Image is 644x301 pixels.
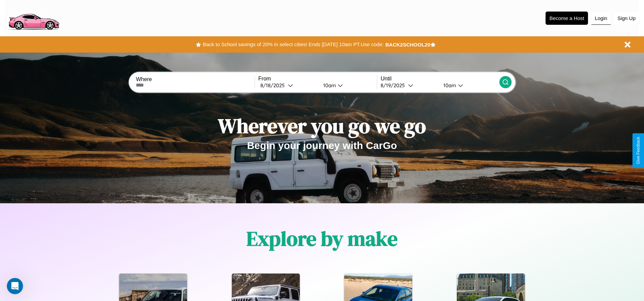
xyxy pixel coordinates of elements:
h1: Explore by make [246,225,398,252]
button: Login [591,12,611,25]
div: 10am [320,82,338,89]
button: Become a Host [546,12,588,25]
label: Where [136,76,254,82]
button: 8/18/2025 [258,82,318,89]
button: 10am [318,82,377,89]
iframe: Intercom live chat [7,278,23,294]
div: 10am [440,82,458,89]
label: Until [381,76,499,82]
div: 8 / 18 / 2025 [260,82,288,89]
div: Give Feedback [636,137,641,164]
label: From [258,76,377,82]
button: Back to School savings of 20% in select cities! Ends [DATE] 10am PT.Use code: [201,40,385,49]
div: 8 / 19 / 2025 [381,82,408,89]
button: 10am [438,82,499,89]
button: Sign Up [614,12,639,24]
b: BACK2SCHOOL20 [385,42,430,48]
img: logo [5,3,62,32]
